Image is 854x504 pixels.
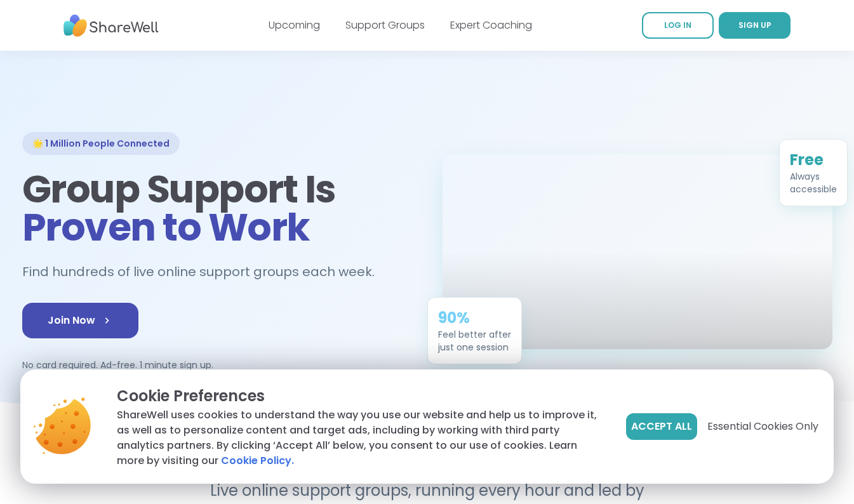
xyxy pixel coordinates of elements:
p: Cookie Preferences [117,385,606,408]
a: Support Groups [345,18,425,32]
p: No card required. Ad-free. 1 minute sign up. [22,359,412,371]
p: ShareWell uses cookies to understand the way you use our website and help us to improve it, as we... [117,408,606,468]
a: SIGN UP [719,12,791,39]
div: Always accessible [790,170,837,196]
a: Expert Coaching [450,18,532,32]
a: Join Now [22,303,138,338]
span: LOG IN [664,20,691,30]
a: LOG IN [642,12,714,39]
h2: Find hundreds of live online support groups each week. [22,262,388,282]
div: Feel better after just one session [438,328,511,354]
img: ShareWell Nav Logo [63,8,159,43]
div: 90% [438,308,511,328]
span: Join Now [48,313,113,328]
button: Accept All [626,413,697,440]
h1: Group Support Is [22,170,412,246]
span: SIGN UP [738,20,771,30]
span: Proven to Work [22,201,310,254]
span: Accept All [631,419,692,434]
div: 🌟 1 Million People Connected [22,132,180,155]
span: Essential Cookies Only [707,419,818,434]
a: Upcoming [269,18,320,32]
a: Cookie Policy. [221,453,294,468]
div: Free [790,150,837,170]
